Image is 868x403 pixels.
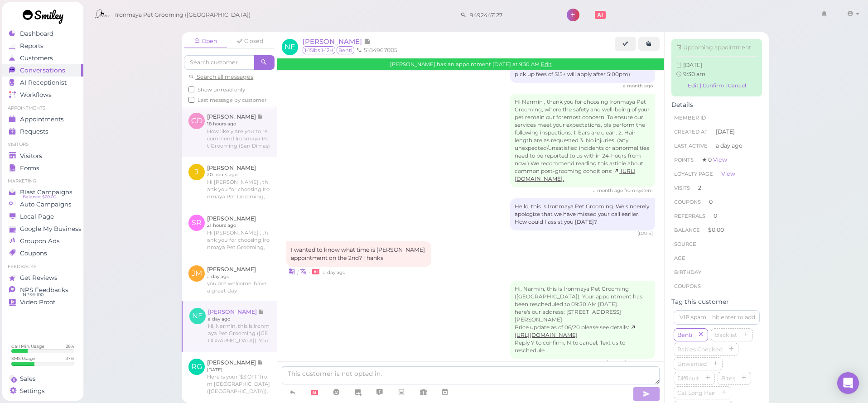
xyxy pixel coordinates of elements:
a: Visitors [2,150,83,162]
span: [PERSON_NAME] has an appointment [DATE] at 9:30 AM [390,61,541,67]
a: Edit | Confirm | Cancel [676,80,757,92]
span: 07/30/2025 02:29pm [593,187,624,193]
a: Get Reviews [2,272,83,284]
span: Groupon Ads [20,237,60,245]
div: SMS Usage [11,355,35,361]
span: Auto Campaigns [20,201,72,208]
i: | [297,269,299,275]
a: View [713,156,727,163]
span: ★ 0 [702,156,727,163]
span: 08/27/2025 09:42am [323,269,345,275]
span: Last message by customer [198,97,267,103]
span: Member ID [674,115,706,121]
span: Google My Business [20,225,82,233]
a: Search all messages [188,73,253,80]
a: Forms [2,162,83,174]
span: Conversations [20,67,65,74]
div: Tag this customer [671,298,762,306]
div: Hi Narmin , thank you for choosing Ironmaya Pet Grooming, where the safety and well-being of your... [510,94,655,187]
span: Loyalty page [674,171,713,177]
a: Dashboard [2,28,83,40]
span: Note [364,37,371,46]
li: Feedbacks [2,264,83,270]
a: Video Proof [2,296,83,308]
span: Appointments [20,115,64,123]
a: Appointments [2,113,83,125]
span: Points [674,157,694,163]
span: [PERSON_NAME] [303,37,364,46]
span: Unwanted [675,360,709,367]
a: Coupons [2,247,83,259]
span: Cat Long Hair [675,389,717,396]
span: Requests [20,128,48,135]
span: Sales [20,375,36,383]
span: AI Receptionist [20,79,67,86]
span: Benti [337,46,354,54]
a: Customers [2,52,83,64]
span: Settings [20,387,45,395]
span: [DATE] [716,128,735,136]
a: Edit [541,61,552,67]
li: Marketing [2,178,83,184]
a: [PERSON_NAME] [303,37,371,46]
span: 9:30 am [683,71,705,77]
span: Show unread only [198,86,245,93]
div: Open Intercom Messenger [837,372,859,394]
span: Benti [675,331,694,338]
span: Rabies Checked [675,346,724,353]
a: NPS Feedbacks NPS® 100 [2,284,83,296]
li: Visitors [2,141,83,148]
div: Upcoming appointment [676,43,757,52]
div: Hi, Narmin, this is Ironmaya Pet Grooming ([GEOGRAPHIC_DATA]). Your appointment has been reschedu... [510,281,655,359]
span: NPS® 100 [23,291,43,298]
span: 07/30/2025 11:54am [623,83,653,89]
a: [URL][DOMAIN_NAME]. [515,168,636,182]
a: Workflows [2,89,83,101]
a: Auto Campaigns [2,198,83,211]
span: Bites [719,375,737,382]
a: Sales [2,373,83,385]
span: blacklist [713,331,739,338]
div: Hello, this is Ironmaya Pet Grooming. We sincerely apologize that we have missed your call earlie... [510,198,655,230]
span: Fri Aug 29 2025 09:30:00 GMT-0700 (Pacific Daylight Time) [683,62,702,68]
span: Visitors [20,152,42,160]
div: I wanted to know what time is [PERSON_NAME] appointment on the 2nd? Thanks [286,241,431,267]
a: Conversations [2,64,83,77]
li: Appointments [2,105,83,111]
span: Birthday [674,269,701,275]
span: Reports [20,42,43,50]
span: Ironmaya Pet Grooming ([GEOGRAPHIC_DATA]) [115,2,251,28]
li: 0 [671,195,762,209]
input: Last message by customer [188,97,194,103]
span: from system [624,359,653,365]
span: Customers [20,54,53,62]
li: 2 [671,181,762,195]
span: Difficult [675,375,701,382]
span: Coupons [674,283,701,289]
span: Video Proof [20,298,55,306]
span: Dashboard [20,30,53,38]
input: Search customer [467,8,555,22]
span: Local Page [20,213,54,221]
div: Call Min. Usage [11,343,44,349]
a: Groupon Ads [2,235,83,247]
span: Forms [20,164,39,172]
span: Balance [674,227,701,233]
span: Last Active [674,143,708,149]
a: AI Receptionist [2,77,83,89]
span: 08/27/2025 10:50am [601,359,624,365]
a: Closed [228,34,272,48]
a: Google My Business [2,223,83,235]
span: 08/26/2025 01:43pm [637,230,653,236]
span: Referrals [674,213,705,219]
a: Local Page [2,211,83,223]
a: View [721,170,735,177]
span: Workflows [20,91,52,99]
li: 0 [671,209,762,223]
div: 37 % [66,355,74,361]
li: 5184967005 [354,46,400,54]
input: Show unread only [188,86,194,92]
span: Balance: $20.00 [23,193,56,201]
span: NPS Feedbacks [20,286,68,294]
span: Visits [674,185,690,191]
